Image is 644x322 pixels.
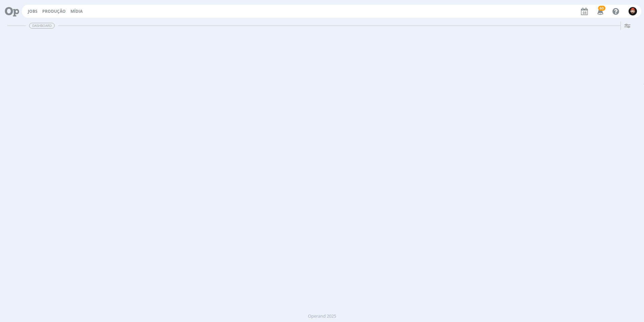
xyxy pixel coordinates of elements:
[29,23,55,29] span: Dashboard
[28,8,38,14] a: Jobs
[598,6,605,11] span: 60
[42,8,66,14] a: Produção
[26,9,40,14] button: Jobs
[68,9,85,14] button: Mídia
[40,9,68,14] button: Produção
[629,7,637,15] img: W
[70,8,83,14] a: Mídia
[593,5,607,17] button: 60
[628,5,637,17] button: W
